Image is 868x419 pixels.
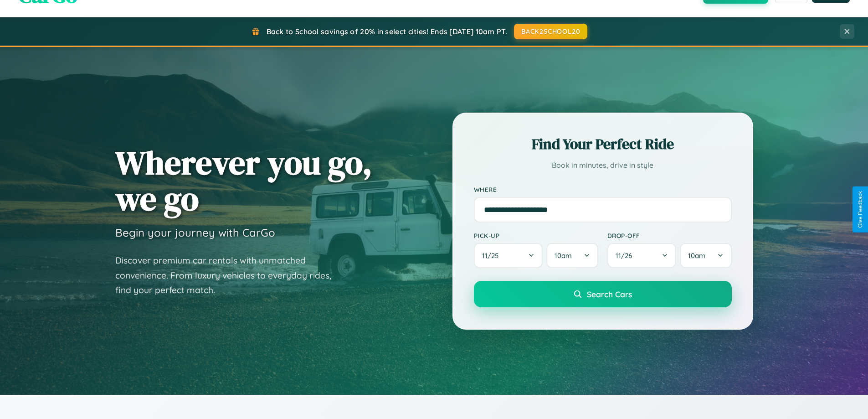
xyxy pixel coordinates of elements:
button: 10am [680,243,731,268]
button: 10am [546,243,598,268]
button: Search Cars [474,281,732,307]
span: 11 / 25 [482,251,503,260]
h3: Begin your journey with CarGo [115,226,275,239]
span: Back to School savings of 20% in select cities! Ends [DATE] 10am PT. [267,27,507,36]
h1: Wherever you go, we go [115,145,372,217]
p: Discover premium car rentals with unmatched convenience. From luxury vehicles to everyday rides, ... [115,253,343,298]
h2: Find Your Perfect Ride [474,134,732,154]
button: BACK2SCHOOL20 [514,24,587,39]
label: Where [474,186,732,193]
button: 11/25 [474,243,543,268]
p: Book in minutes, drive in style [474,159,732,172]
label: Drop-off [607,232,732,239]
label: Pick-up [474,232,598,239]
span: 11 / 26 [616,251,637,260]
span: 10am [688,251,705,260]
span: Search Cars [587,289,632,299]
button: 11/26 [607,243,677,268]
div: Give Feedback [857,191,863,228]
span: 10am [555,251,572,260]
